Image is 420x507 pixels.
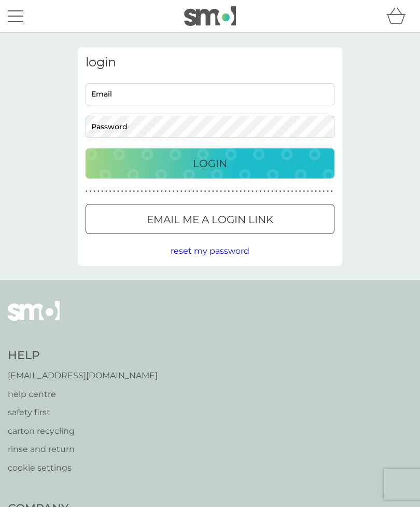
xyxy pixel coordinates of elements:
[279,189,282,194] p: ●
[117,189,119,194] p: ●
[97,189,100,194] p: ●
[8,388,158,401] a: help centre
[212,189,214,194] p: ●
[86,148,334,179] button: Login
[93,189,95,194] p: ●
[133,189,135,194] p: ●
[149,189,151,194] p: ●
[176,189,178,194] p: ●
[287,189,289,194] p: ●
[299,189,301,194] p: ●
[153,189,155,194] p: ●
[386,6,412,26] div: basket
[263,189,265,194] p: ●
[109,189,111,194] p: ●
[224,189,226,194] p: ●
[244,189,246,194] p: ●
[102,189,104,194] p: ●
[240,189,242,194] p: ●
[137,189,139,194] p: ●
[193,155,227,172] p: Login
[236,189,238,194] p: ●
[8,406,158,419] a: safety first
[220,189,222,194] p: ●
[184,6,236,26] img: smol
[8,6,23,26] button: menu
[129,189,131,194] p: ●
[251,189,254,194] p: ●
[147,211,273,228] p: Email me a login link
[141,189,143,194] p: ●
[165,189,167,194] p: ●
[327,189,329,194] p: ●
[171,244,249,258] button: reset my password
[8,424,158,438] a: carton recycling
[200,189,202,194] p: ●
[86,55,334,70] h3: login
[105,189,107,194] p: ●
[188,189,190,194] p: ●
[125,189,127,194] p: ●
[291,189,293,194] p: ●
[331,189,333,194] p: ●
[90,189,92,194] p: ●
[8,369,158,382] a: [EMAIL_ADDRESS][DOMAIN_NAME]
[204,189,206,194] p: ●
[8,348,158,364] h4: Help
[311,189,313,194] p: ●
[185,189,187,194] p: ●
[173,189,175,194] p: ●
[86,204,334,234] button: Email me a login link
[192,189,194,194] p: ●
[8,443,158,456] a: rinse and return
[268,189,270,194] p: ●
[260,189,262,194] p: ●
[256,189,258,194] p: ●
[86,189,88,194] p: ●
[208,189,210,194] p: ●
[145,189,147,194] p: ●
[295,189,297,194] p: ●
[197,189,199,194] p: ●
[283,189,285,194] p: ●
[216,189,218,194] p: ●
[113,189,115,194] p: ●
[8,461,158,475] a: cookie settings
[157,189,159,194] p: ●
[121,189,123,194] p: ●
[161,189,163,194] p: ●
[171,246,249,256] span: reset my password
[323,189,325,194] p: ●
[275,189,277,194] p: ●
[319,189,321,194] p: ●
[228,189,230,194] p: ●
[271,189,273,194] p: ●
[307,189,309,194] p: ●
[8,301,60,336] img: smol
[303,189,305,194] p: ●
[169,189,171,194] p: ●
[232,189,234,194] p: ●
[248,189,250,194] p: ●
[315,189,317,194] p: ●
[180,189,183,194] p: ●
